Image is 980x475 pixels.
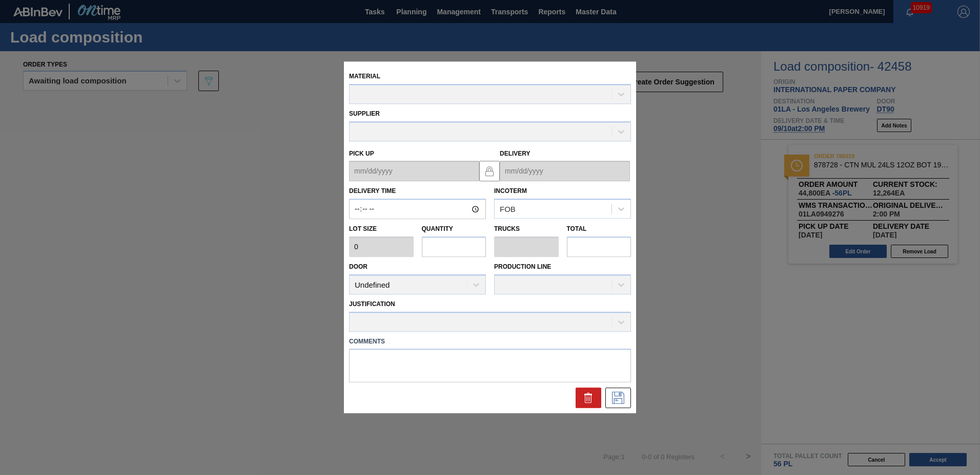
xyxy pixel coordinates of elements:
[494,263,551,270] label: Production Line
[349,300,395,308] label: Justification
[349,334,631,349] label: Comments
[494,226,520,233] label: Trucks
[605,388,631,408] div: Edit Order
[494,188,527,195] label: Incoterm
[479,161,500,181] button: locked
[483,165,496,177] img: locked
[349,222,414,237] label: Lot size
[567,226,587,233] label: Total
[500,161,630,182] input: mm/dd/yyyy
[422,226,453,233] label: Quantity
[349,161,479,182] input: mm/dd/yyyy
[349,184,486,199] label: Delivery Time
[500,205,516,213] div: FOB
[349,110,380,117] label: Supplier
[349,150,374,157] label: Pick up
[349,73,380,80] label: Material
[349,263,367,270] label: Door
[500,150,530,157] label: Delivery
[576,388,601,408] div: Delete Order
